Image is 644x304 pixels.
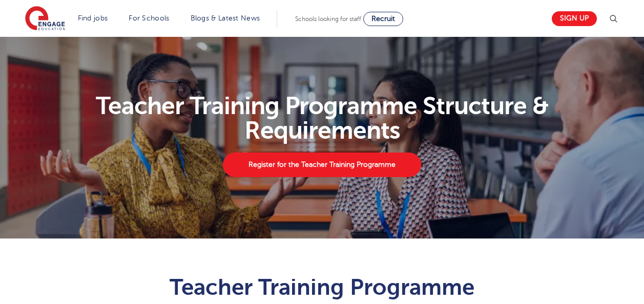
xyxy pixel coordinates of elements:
[295,15,361,23] span: Schools looking for staff
[552,11,597,26] a: Sign up
[129,14,169,22] a: For Schools
[19,94,625,143] h1: Teacher Training Programme Structure & Requirements
[170,274,474,300] span: Teacher Training Programme
[371,15,395,23] span: Recruit
[191,14,260,22] a: Blogs & Latest News
[223,153,421,177] a: Register for the Teacher Training Programme
[25,6,65,32] img: Engage Education
[363,12,403,26] a: Recruit
[78,14,108,22] a: Find jobs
